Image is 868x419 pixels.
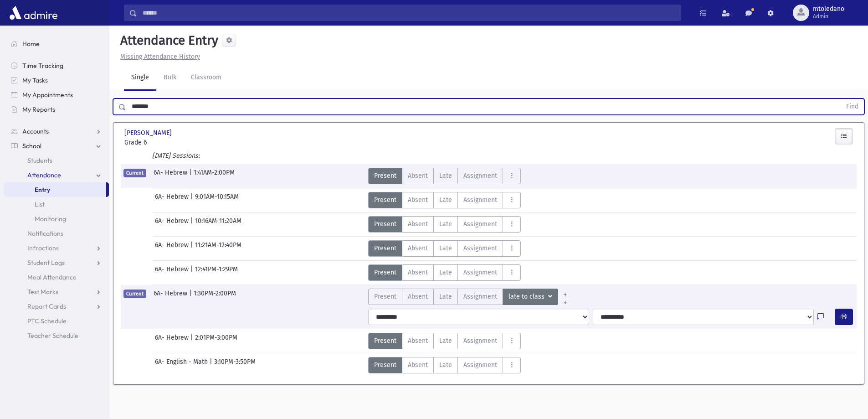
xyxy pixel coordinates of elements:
span: Assignment [463,171,497,181]
a: Report Cards [4,299,109,314]
img: AdmirePro [7,4,60,22]
span: 1:41AM-2:00PM [194,168,235,184]
a: School [4,139,109,153]
span: 6A- Hebrew [154,289,189,305]
span: 2:01PM-3:00PM [195,333,237,349]
div: AttTypes [368,216,521,233]
span: Late [439,171,452,181]
a: Test Marks [4,285,109,299]
a: Home [4,36,109,51]
a: Attendance [4,168,109,182]
span: 6A- English - Math [155,357,210,373]
a: All Later [558,296,572,303]
span: late to class [508,292,546,302]
a: Time Tracking [4,58,109,73]
span: Absent [408,292,428,301]
span: Assignment [463,195,497,205]
span: 12:41PM-1:29PM [195,264,238,281]
span: Late [439,336,452,346]
span: | [210,357,214,373]
span: Late [439,219,452,229]
span: [PERSON_NAME] [124,128,174,138]
a: Notifications [4,226,109,241]
span: 6A- Hebrew [155,333,190,349]
h5: Attendance Entry [117,33,218,48]
div: AttTypes [368,168,521,184]
i: [DATE] Sessions: [152,152,200,160]
div: AttTypes [368,240,521,257]
span: Present [374,195,396,205]
span: Present [374,292,396,301]
a: All Prior [558,289,572,296]
span: Absent [408,195,428,205]
span: | [190,264,195,281]
span: Student Logs [27,259,65,267]
a: Student Logs [4,255,109,270]
a: Accounts [4,124,109,139]
span: | [189,168,194,184]
span: Present [374,360,396,370]
span: Absent [408,219,428,229]
a: Missing Attendance History [117,53,200,61]
div: AttTypes [368,333,521,349]
a: Entry [4,182,106,197]
span: Absent [408,336,428,346]
span: Grade 6 [124,138,238,147]
span: Teacher Schedule [27,331,78,340]
span: School [22,142,41,150]
span: Late [439,243,452,253]
span: 6A- Hebrew [154,168,189,184]
span: Late [439,292,452,301]
input: Search [137,5,681,21]
span: 6A- Hebrew [155,216,190,233]
a: Single [124,65,156,91]
span: Present [374,171,396,181]
span: | [190,216,195,233]
span: 6A- Hebrew [155,192,190,208]
span: 6A- Hebrew [155,264,190,281]
span: 11:21AM-12:40PM [195,240,241,257]
span: Monitoring [35,215,66,223]
a: Bulk [156,65,184,91]
span: Students [27,156,52,165]
span: 9:01AM-10:15AM [195,192,239,208]
a: Meal Attendance [4,270,109,285]
span: Current [123,290,146,298]
span: My Appointments [22,91,73,99]
span: Present [374,268,396,277]
span: | [189,289,194,305]
span: Present [374,219,396,229]
span: Home [22,40,40,48]
span: Attendance [27,171,61,179]
span: Assignment [463,219,497,229]
span: Assignment [463,360,497,370]
span: Meal Attendance [27,273,77,281]
div: AttTypes [368,357,521,373]
span: mtoledano [813,5,844,13]
a: Teacher Schedule [4,328,109,343]
button: Find [841,99,864,114]
span: Notifications [27,229,63,238]
span: Present [374,243,396,253]
span: Entry [35,186,50,194]
span: Assignment [463,243,497,253]
span: Report Cards [27,302,66,310]
div: AttTypes [368,289,572,305]
span: Assignment [463,292,497,301]
a: PTC Schedule [4,314,109,328]
span: Accounts [22,127,49,135]
a: List [4,197,109,212]
span: Current [123,169,146,177]
span: Absent [408,243,428,253]
span: Time Tracking [22,62,63,70]
a: Infractions [4,241,109,255]
span: 6A- Hebrew [155,240,190,257]
span: 10:16AM-11:20AM [195,216,241,233]
a: Classroom [184,65,229,91]
span: My Tasks [22,76,48,84]
span: Test Marks [27,288,58,296]
span: Assignment [463,336,497,346]
span: Admin [813,13,844,20]
span: Absent [408,360,428,370]
span: Late [439,360,452,370]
